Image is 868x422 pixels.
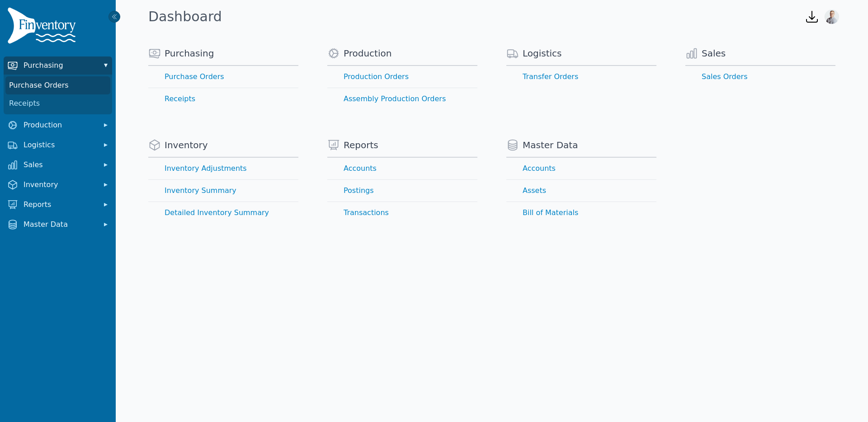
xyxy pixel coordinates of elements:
span: Sales [24,159,96,170]
a: Production Orders [327,66,477,88]
button: Reports [4,196,112,214]
a: Receipts [148,88,298,110]
a: Transactions [327,202,477,224]
span: Production [344,47,392,60]
span: Master Data [24,219,96,230]
a: Inventory Summary [148,180,298,202]
span: Sales [702,47,726,60]
button: Production [4,116,112,134]
button: Master Data [4,216,112,234]
a: Receipts [5,94,110,113]
a: Transfer Orders [506,66,656,88]
a: Sales Orders [685,66,835,88]
a: Inventory Adjustments [148,158,298,179]
button: Logistics [4,136,112,154]
h1: Dashboard [148,9,222,25]
span: Reports [24,199,96,210]
a: Purchase Orders [5,76,110,94]
img: Joshua Benton [825,9,839,24]
a: Accounts [327,158,477,179]
img: Finventory [7,7,80,47]
span: Purchasing [165,47,214,60]
span: Logistics [24,140,96,150]
button: Sales [4,156,112,174]
a: Purchase Orders [148,66,298,88]
span: Production [24,120,96,131]
span: Purchasing [24,60,96,71]
span: Inventory [165,139,208,151]
button: Purchasing [4,56,112,75]
button: Inventory [4,176,112,194]
span: Master Data [523,139,578,151]
a: Assembly Production Orders [327,88,477,110]
span: Logistics [523,47,562,60]
a: Bill of Materials [506,202,656,224]
a: Detailed Inventory Summary [148,202,298,224]
a: Accounts [506,158,656,179]
span: Reports [344,139,378,151]
a: Assets [506,180,656,202]
a: Postings [327,180,477,202]
span: Inventory [24,179,96,190]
